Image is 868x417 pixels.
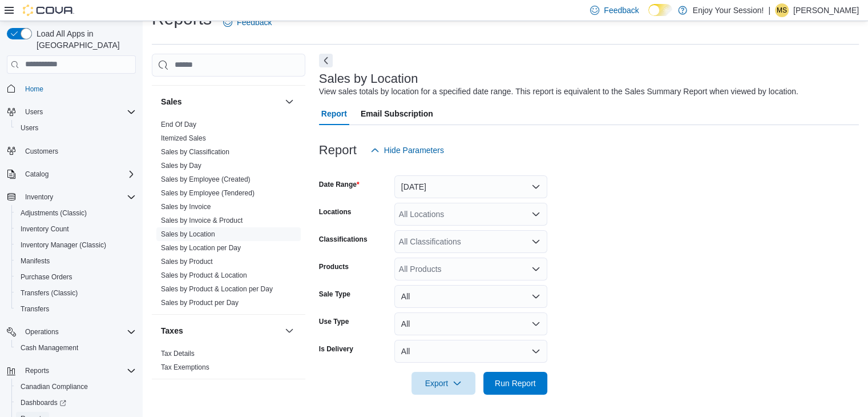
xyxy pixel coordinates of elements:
[16,380,136,394] span: Canadian Compliance
[21,364,54,378] button: Reports
[16,396,136,410] span: Dashboards
[161,271,247,279] a: Sales by Product & Location
[11,395,140,411] a: Dashboards
[21,304,49,314] span: Transfers
[16,238,136,252] span: Inventory Manager (Classic)
[604,5,639,16] span: Feedback
[531,237,540,246] button: Open list of options
[531,210,540,219] button: Open list of options
[16,222,136,236] span: Inventory Count
[161,258,213,266] a: Sales by Product
[2,363,140,379] button: Reports
[25,327,59,336] span: Operations
[319,72,418,86] h3: Sales by Location
[25,193,53,202] span: Inventory
[21,167,53,181] button: Catalog
[21,364,136,378] span: Reports
[2,104,140,120] button: Users
[319,207,352,216] label: Locations
[161,189,255,198] span: Sales by Employee (Tendered)
[161,363,209,371] a: Tax Exemptions
[21,398,66,407] span: Dashboards
[161,161,201,170] span: Sales by Day
[16,206,91,220] a: Adjustments (Classic)
[394,312,547,335] button: All
[319,180,360,189] label: Date Range
[16,270,77,284] a: Purchase Orders
[21,144,136,158] span: Customers
[161,299,239,307] a: Sales by Product per Day
[21,382,88,391] span: Canadian Compliance
[319,54,333,67] button: Next
[16,238,111,252] a: Inventory Manager (Classic)
[11,221,140,237] button: Inventory Count
[21,325,136,339] span: Operations
[161,148,229,156] a: Sales by Classification
[319,86,798,98] div: View sales totals by location for a specified date range. This report is equivalent to the Sales ...
[11,379,140,395] button: Canadian Compliance
[16,341,83,355] a: Cash Management
[237,17,272,28] span: Feedback
[21,240,106,250] span: Inventory Manager (Classic)
[394,175,547,198] button: [DATE]
[161,203,211,211] a: Sales by Invoice
[21,145,63,158] a: Customers
[161,120,196,129] span: End Of Day
[16,270,136,284] span: Purchase Orders
[21,256,50,266] span: Manifests
[11,205,140,221] button: Adjustments (Classic)
[25,366,49,375] span: Reports
[16,254,136,268] span: Manifests
[23,5,74,16] img: Cova
[16,254,54,268] a: Manifests
[16,222,74,236] a: Inventory Count
[161,325,183,336] h3: Taxes
[319,344,353,354] label: Is Delivery
[11,120,140,136] button: Users
[361,102,433,125] span: Email Subscription
[366,139,449,162] button: Hide Parameters
[21,343,78,352] span: Cash Management
[161,216,243,224] a: Sales by Invoice & Product
[16,302,54,316] a: Transfers
[16,341,136,355] span: Cash Management
[161,257,213,266] span: Sales by Product
[16,380,92,394] a: Canadian Compliance
[21,82,136,96] span: Home
[161,230,215,239] span: Sales by Location
[161,121,196,129] a: End Of Day
[21,190,136,204] span: Inventory
[161,96,280,107] button: Sales
[319,262,349,271] label: Products
[25,147,58,156] span: Customers
[11,340,140,356] button: Cash Management
[2,143,140,159] button: Customers
[11,253,140,269] button: Manifests
[384,145,444,156] span: Hide Parameters
[21,105,47,119] button: Users
[25,85,43,94] span: Home
[161,202,211,211] span: Sales by Invoice
[11,301,140,317] button: Transfers
[693,3,764,17] p: Enjoy Your Session!
[11,237,140,253] button: Inventory Manager (Classic)
[161,285,273,293] a: Sales by Product & Location per Day
[16,286,136,300] span: Transfers (Classic)
[25,170,49,179] span: Catalog
[16,396,71,410] a: Dashboards
[21,209,87,218] span: Adjustments (Classic)
[161,350,195,358] a: Tax Details
[418,372,469,395] span: Export
[21,82,48,96] a: Home
[161,325,280,336] button: Taxes
[319,235,368,244] label: Classifications
[394,340,547,363] button: All
[219,11,276,34] a: Feedback
[411,372,475,395] button: Export
[775,3,789,17] div: Melissa Sampson
[21,167,136,181] span: Catalog
[531,264,540,274] button: Open list of options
